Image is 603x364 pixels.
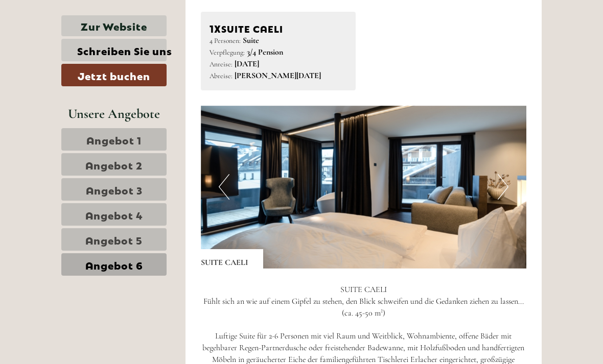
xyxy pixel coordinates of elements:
[85,157,143,172] span: Angebot 2
[61,15,167,36] a: Zur Website
[247,47,283,57] b: 3/4 Pension
[210,36,241,45] small: 4 Personen:
[85,257,143,272] span: Angebot 6
[243,35,259,45] b: Suite
[201,249,263,269] div: SUITE CAELI
[86,182,143,197] span: Angebot 3
[15,50,145,57] small: 22:19
[210,20,221,35] b: 1x
[85,207,143,222] span: Angebot 4
[210,60,233,68] small: Anreise:
[254,264,326,287] button: Senden
[235,59,259,69] b: [DATE]
[219,174,229,200] button: Previous
[235,70,321,81] b: [PERSON_NAME][DATE]
[85,232,143,247] span: Angebot 5
[130,8,196,25] div: Donnerstag
[210,48,245,57] small: Verpflegung:
[210,20,347,35] div: SUITE CAELI
[8,28,150,59] div: Guten Tag, wie können wir Ihnen helfen?
[201,106,527,269] img: image
[210,71,233,80] small: Abreise:
[86,132,142,147] span: Angebot 1
[61,64,167,86] a: Jetzt buchen
[61,39,167,61] a: Schreiben Sie uns
[498,174,508,200] button: Next
[61,104,167,123] div: Unsere Angebote
[15,30,145,38] div: [GEOGRAPHIC_DATA]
